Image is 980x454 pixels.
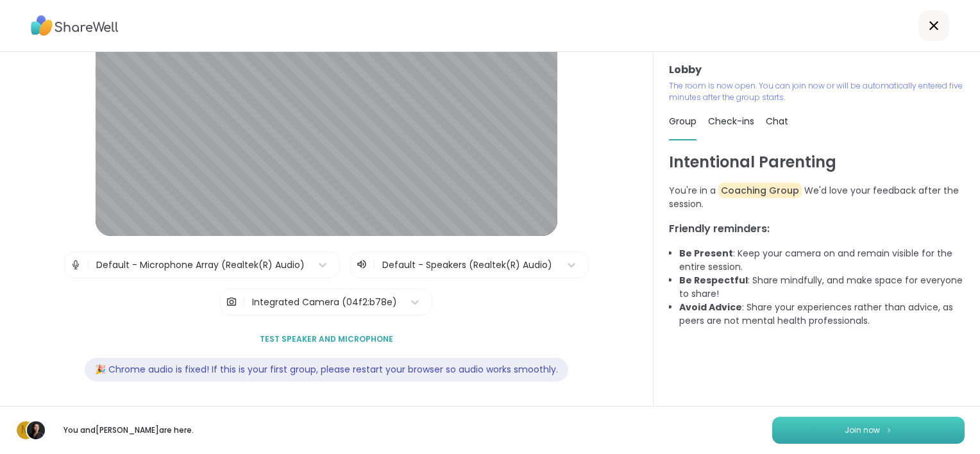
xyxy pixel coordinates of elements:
img: Microphone [70,252,81,278]
b: Be Respectful [679,274,748,287]
h3: Friendly reminders: [669,221,965,237]
img: Camera [226,289,237,315]
span: Test speaker and microphone [260,333,393,345]
img: ShareWell Logo [31,11,119,40]
li: : Share your experiences rather than advice, as peers are not mental health professionals. [679,301,965,328]
img: ShareWell Logomark [885,426,893,433]
p: The room is now open. You can join now or will be automatically entered five minutes after the gr... [669,80,965,103]
div: 🎉 Chrome audio is fixed! If this is your first group, please restart your browser so audio works ... [85,358,568,382]
span: Join now [845,425,880,436]
p: You and [PERSON_NAME] are here. [56,425,200,436]
span: Coaching Group [718,183,802,198]
div: Integrated Camera (04f2:b78e) [252,296,397,309]
h3: Lobby [669,62,965,78]
span: | [373,257,376,273]
li: : Keep your camera on and remain visible for the entire session. [679,247,965,274]
span: Chat [766,115,788,128]
button: Join now [772,417,965,444]
span: m [21,422,30,439]
span: Group [669,115,697,128]
span: | [87,252,90,278]
b: Avoid Advice [679,301,742,314]
span: | [242,289,246,315]
div: Default - Microphone Array (Realtek(R) Audio) [96,258,305,272]
button: Test speaker and microphone [255,326,398,353]
img: Natasha [27,421,45,439]
p: You're in a We'd love your feedback after the session. [669,184,965,211]
b: Be Present [679,247,733,260]
li: : Share mindfully, and make space for everyone to share! [679,274,965,301]
h1: Intentional Parenting [669,151,965,174]
span: Check-ins [708,115,754,128]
